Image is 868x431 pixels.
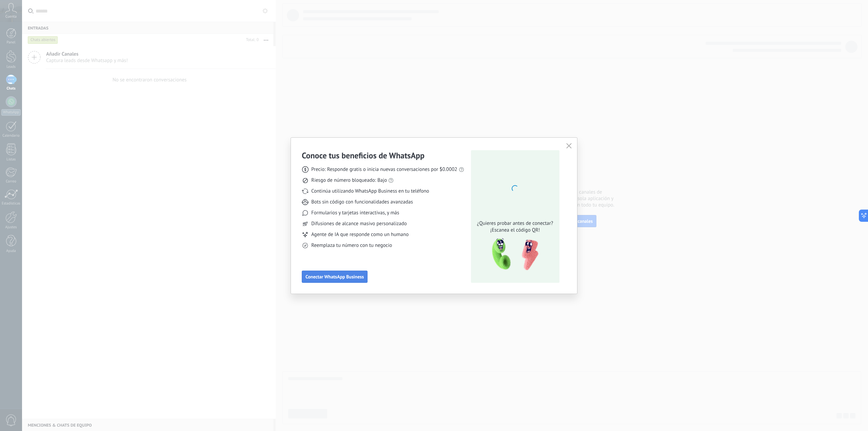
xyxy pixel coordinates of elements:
[311,210,399,216] span: Formularios y tarjetas interactivas, y más
[311,177,387,184] span: Riesgo de número bloqueado: Bajo
[311,220,407,227] span: Difusiones de alcance masivo personalizado
[311,188,429,195] span: Continúa utilizando WhatsApp Business en tu teléfono
[311,242,392,249] span: Reemplaza tu número con tu negocio
[475,227,555,234] span: ¡Escanea el código QR!
[486,236,540,273] img: qr-pic-1x.png
[302,271,368,283] button: Conectar WhatsApp Business
[311,231,409,238] span: Agente de IA que responde como un humano
[311,199,413,205] span: Bots sin código con funcionalidades avanzadas
[305,274,364,279] span: Conectar WhatsApp Business
[475,220,555,227] span: ¿Quieres probar antes de conectar?
[302,150,425,161] h3: Conoce tus beneficios de WhatsApp
[311,166,457,173] span: Precio: Responde gratis o inicia nuevas conversaciones por $0.0002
